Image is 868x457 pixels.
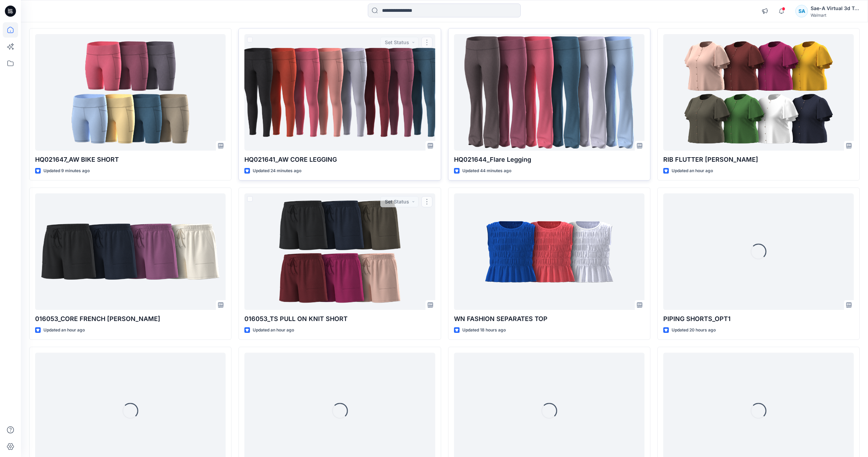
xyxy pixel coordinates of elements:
p: Updated 24 minutes ago [253,167,301,175]
p: Updated 9 minutes ago [43,167,90,175]
div: SA [795,5,808,17]
a: WN FASHION SEPARATES TOP [454,193,644,310]
p: HQ021641_AW CORE LEGGING [244,155,435,165]
p: 016053_TS PULL ON KNIT SHORT [244,314,435,324]
p: HQ021644_Flare Legging [454,155,644,165]
p: 016053_CORE FRENCH [PERSON_NAME] [35,314,226,324]
a: 016053_CORE FRENCH TERRY [35,193,226,310]
a: HQ021644_Flare Legging [454,34,644,151]
a: HQ021647_AW BIKE SHORT [35,34,226,151]
p: Updated an hour ago [43,327,85,334]
p: Updated an hour ago [672,167,713,175]
p: HQ021647_AW BIKE SHORT [35,155,226,165]
p: Updated 18 hours ago [462,327,506,334]
p: Updated an hour ago [253,327,294,334]
p: WN FASHION SEPARATES TOP [454,314,644,324]
p: PIPING SHORTS_OPT1 [663,314,854,324]
p: RIB FLUTTER [PERSON_NAME] [663,155,854,165]
div: Sae-A Virtual 3d Team [811,4,859,13]
p: Updated 44 minutes ago [462,167,511,175]
a: 016053_TS PULL ON KNIT SHORT [244,193,435,310]
a: HQ021641_AW CORE LEGGING [244,34,435,151]
a: RIB FLUTTER HENLEY [663,34,854,151]
div: Walmart [811,13,859,18]
p: Updated 20 hours ago [672,327,716,334]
